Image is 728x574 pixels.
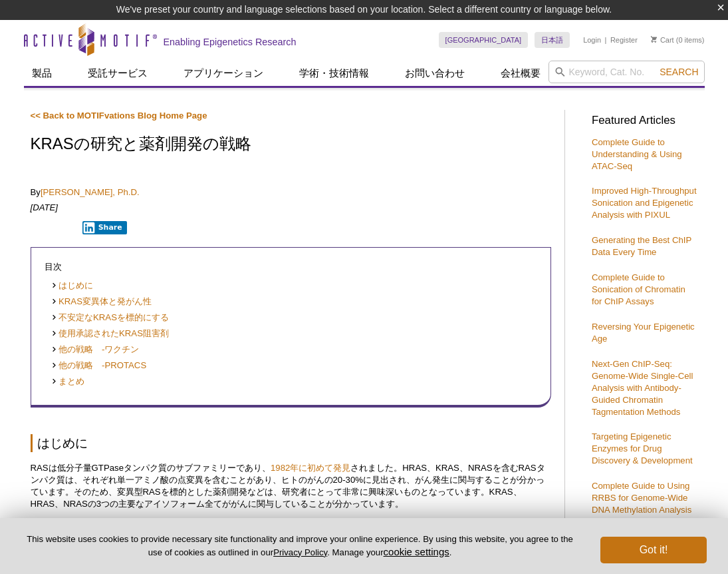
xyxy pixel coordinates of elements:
a: Complete Guide to Understanding & Using ATAC-Seq [592,137,682,171]
li: (0 items) [651,32,705,48]
h1: KRASの研究と薬剤開発の戦略 [31,135,551,154]
a: Reversing Your Epigenetic Age [592,322,695,344]
a: [GEOGRAPHIC_DATA] [439,32,529,48]
p: By [31,186,551,198]
button: cookie settings [384,546,449,557]
a: Privacy Policy [273,547,327,557]
button: Got it! [600,537,707,563]
a: Register [610,35,638,45]
a: [PERSON_NAME], Ph.D. [41,187,140,197]
a: Complete Guide to Using RRBS for Genome-Wide DNA Methylation Analysis [592,481,691,515]
img: Your Cart [651,36,657,43]
p: 目次 [45,261,537,273]
a: Next-Gen ChIP-Seq: Genome-Wide Single-Cell Analysis with Antibody-Guided Chromatin Tagmentation M... [592,359,693,417]
a: Improved High-Throughput Sonication and Epigenetic Analysis with PIXUL [592,186,697,220]
a: Login [583,35,601,45]
a: 学術・技術情報 [291,61,377,86]
input: Keyword, Cat. No. [548,61,705,83]
a: アプリケーション [176,61,271,86]
a: 製品 [24,61,60,86]
a: Complete Guide to Sonication of Chromatin for ChIP Assays [592,272,685,306]
a: 他の戦略 -PROTACS [51,360,147,372]
h2: はじめに [31,434,551,452]
a: Cart [651,35,674,45]
p: This website uses cookies to provide necessary site functionality and improve your online experie... [21,533,578,559]
a: 不安定なKRASを標的にする [51,312,169,324]
span: Search [660,67,698,77]
em: [DATE] [31,202,59,212]
h3: Featured Articles [592,115,698,127]
a: まとめ [51,376,85,388]
a: << Back to MOTIFvations Blog Home Page [31,111,207,121]
a: 1982年に初めて発見 [271,463,350,473]
iframe: X Post Button [31,220,74,234]
a: 他の戦略 -ワクチン [51,344,140,356]
p: RASは低分子量GTPaseタンパク質のサブファミリーであり、 されました。HRAS、KRAS、NRASを含むRASタンパク質は、それぞれ単一アミノ酸の点変異を含むことがあり、ヒトのがんの20-... [31,462,551,510]
a: 受託サービス [80,61,156,86]
li: | [605,32,607,48]
a: Targeting Epigenetic Enzymes for Drug Discovery & Development [592,431,693,465]
h2: Enabling Epigenetics Research [164,36,297,48]
button: Share [82,221,127,234]
a: 会社概要 [493,61,548,86]
a: 日本語 [535,32,570,48]
button: Search [656,66,702,78]
a: Generating the Best ChIP Data Every Time [592,235,691,257]
a: はじめに [51,280,94,292]
a: 使用承認されたKRAS阻害剤 [51,328,169,340]
a: KRAS変異体と発がん性 [51,296,152,308]
a: お問い合わせ [397,61,473,86]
